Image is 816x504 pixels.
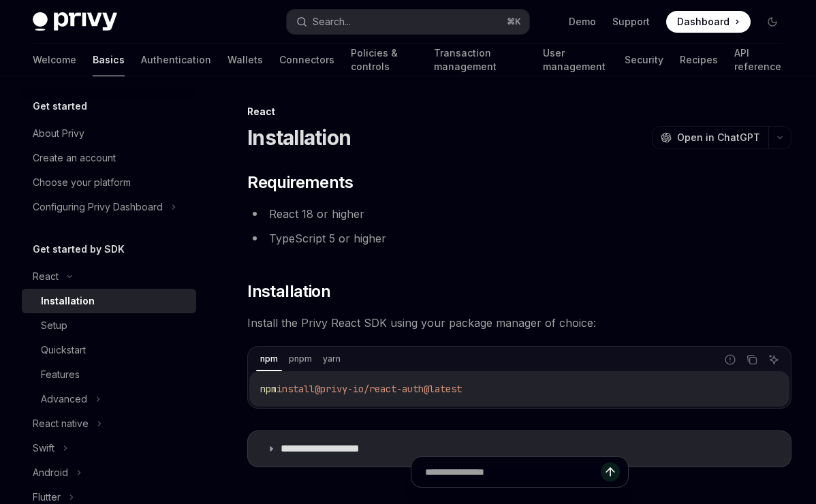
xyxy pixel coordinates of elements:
span: ⌘ K [507,16,521,27]
button: Ask AI [765,351,783,368]
div: React [247,105,791,119]
div: React [33,268,59,285]
button: Toggle dark mode [762,11,783,33]
button: Copy the contents from the code block [743,351,761,368]
div: Advanced [41,391,87,407]
span: Open in ChatGPT [677,131,760,144]
div: Android [33,464,68,481]
a: Policies & controls [351,44,418,76]
a: About Privy [22,121,196,146]
button: Search...⌘K [287,10,530,34]
a: Support [612,15,650,29]
span: Installation [247,281,330,302]
div: About Privy [33,125,84,142]
a: Features [22,362,196,387]
a: Wallets [227,44,263,76]
div: React native [33,415,89,432]
button: Open in ChatGPT [652,126,768,149]
div: Configuring Privy Dashboard [33,199,163,215]
h5: Get started by SDK [33,241,125,257]
div: pnpm [285,351,316,367]
a: Transaction management [434,44,527,76]
a: Basics [93,44,125,76]
a: Security [625,44,663,76]
span: Requirements [247,172,353,193]
span: @privy-io/react-auth@latest [315,383,462,395]
div: Features [41,366,80,383]
a: API reference [734,44,783,76]
a: Quickstart [22,338,196,362]
li: TypeScript 5 or higher [247,229,791,248]
div: Choose your platform [33,174,131,191]
a: Recipes [680,44,718,76]
div: Swift [33,440,54,456]
a: Choose your platform [22,170,196,195]
div: Installation [41,293,95,309]
a: Installation [22,289,196,313]
button: Report incorrect code [721,351,739,368]
div: Search... [313,14,351,30]
button: Send message [601,462,620,482]
div: Setup [41,317,67,334]
a: Setup [22,313,196,338]
a: Welcome [33,44,76,76]
a: Create an account [22,146,196,170]
div: yarn [319,351,345,367]
div: Create an account [33,150,116,166]
img: dark logo [33,12,117,31]
h5: Get started [33,98,87,114]
h1: Installation [247,125,351,150]
a: Dashboard [666,11,751,33]
div: npm [256,351,282,367]
a: User management [543,44,609,76]
span: install [277,383,315,395]
li: React 18 or higher [247,204,791,223]
a: Authentication [141,44,211,76]
div: Quickstart [41,342,86,358]
span: npm [260,383,277,395]
span: Dashboard [677,15,729,29]
span: Install the Privy React SDK using your package manager of choice: [247,313,791,332]
a: Connectors [279,44,334,76]
a: Demo [569,15,596,29]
